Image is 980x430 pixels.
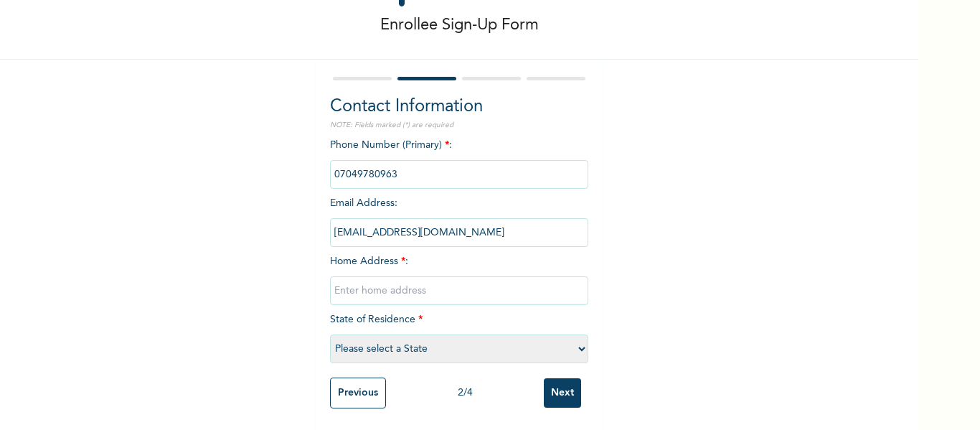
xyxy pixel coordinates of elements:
[330,160,588,189] input: Enter Primary Phone Number
[330,314,588,354] span: State of Residence
[330,120,588,131] p: NOTE: Fields marked (*) are required
[330,218,588,247] input: Enter email Address
[330,276,588,305] input: Enter home address
[330,94,588,120] h2: Contact Information
[330,256,588,296] span: Home Address :
[330,140,588,179] span: Phone Number (Primary) :
[330,198,588,238] span: Email Address :
[380,14,539,37] p: Enrollee Sign-Up Form
[544,378,581,408] input: Next
[330,378,386,408] input: Previous
[386,385,544,401] div: 2 / 4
